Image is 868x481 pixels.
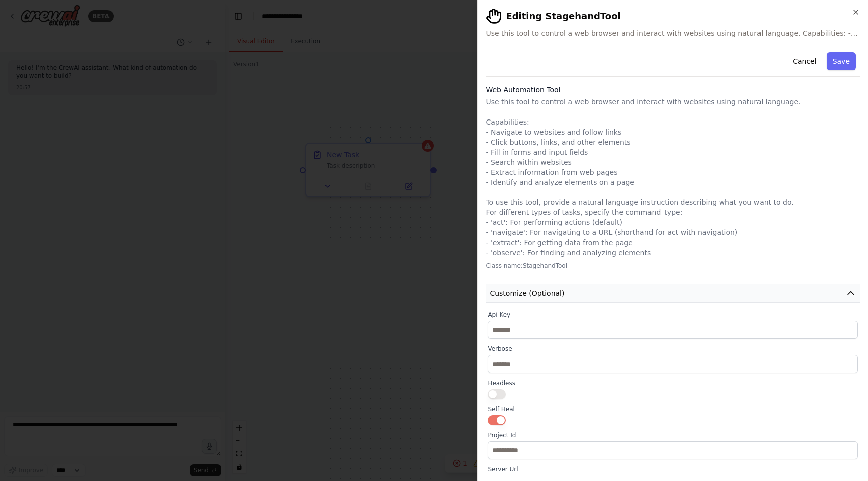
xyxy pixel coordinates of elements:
[486,28,860,38] span: Use this tool to control a web browser and interact with websites using natural language. Capabil...
[488,379,858,387] label: Headless
[486,262,860,270] p: Class name: StagehandTool
[490,288,564,298] span: Customize (Optional)
[488,405,858,413] label: Self Heal
[488,465,858,473] label: Server Url
[486,284,860,303] button: Customize (Optional)
[486,85,860,95] h3: Web Automation Tool
[787,52,822,70] button: Cancel
[486,8,860,24] h2: Editing StagehandTool
[827,52,856,70] button: Save
[488,311,858,319] label: Api Key
[486,97,860,258] p: Use this tool to control a web browser and interact with websites using natural language. Capabil...
[488,345,858,353] label: Verbose
[488,431,858,439] label: Project Id
[486,8,502,24] img: StagehandTool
